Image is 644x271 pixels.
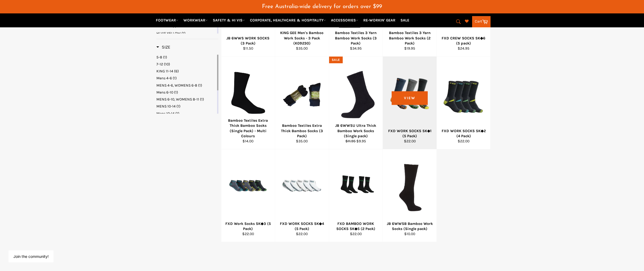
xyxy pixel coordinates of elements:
span: HI VIS YELLOW [156,31,181,36]
span: (1) [163,55,167,60]
span: (6) [174,69,179,73]
a: FXD WORK SOCKS SK◆1 (5 Pack)FXD WORK SOCKS SK◆1 (5 Pack)$22.00View [383,57,437,149]
div: KING GEE Men's Bamboo Work Socks - 3 Pack (K09230) [279,30,326,46]
span: 5-8 [156,55,162,60]
span: (1) [173,76,177,80]
a: RE-WORKIN' GEAR [361,16,398,25]
a: CORPORATE, HEALTHCARE & HOSPITALITY [248,16,328,25]
span: (1) [174,90,178,95]
a: FXD Work Socks SK◆3 (5 Pack)FXD Work Socks SK◆3 (5 Pack)$22.00 [221,149,275,242]
span: Free Australia-wide delivery for orders over $99 [262,4,382,9]
span: KING 11-14 [156,69,173,73]
span: MENS 10-14 [156,104,176,109]
div: JB 6WWSB Bamboo Work Socks (Single pack) [386,221,433,232]
a: FXD BAMBOO WORK SOCKS SK◆5 (2 Pack)FXD BAMBOO WORK SOCKS SK◆5 (2 Pack)$22.00 [329,149,383,242]
a: MENS 10-14 [156,104,216,109]
a: 7-12 [156,62,216,67]
span: (10) [164,62,170,66]
a: Bamboo Textiles Extra Thick Bamboo Socks (Single Pack) - Multi ColoursBamboo Textiles Extra Thick... [221,57,275,149]
div: FXD Work Socks SK◆3 (5 Pack) [225,221,272,232]
div: FXD BAMBOO WORK SOCKS SK◆5 (2 Pack) [332,221,379,232]
a: SALE [398,16,411,25]
div: JB 6WWSU Ultra Thick Bamboo Work Socks (Single pack) [332,123,379,139]
span: Mens 4-6 [156,76,172,80]
a: Cart [472,16,491,27]
a: Mens 6-10 [156,90,216,95]
span: (1) [200,97,204,102]
a: FOOTWEAR [154,16,180,25]
a: 5-8 [156,55,216,60]
a: Mens 10-14 [156,111,216,116]
span: (1) [175,111,179,116]
span: 7-12 [156,62,163,66]
div: Bamboo Textiles Extra Thick Bamboo Socks (Single Pack) - Multi Colours [225,118,272,139]
span: Size [156,44,170,50]
div: JB 6WWS WORK SOCKS (3 Pack) [225,36,272,46]
a: MENS 4-6, WOMENS 6-8 [156,83,216,88]
div: Bamboo Textiles 3 Yarn Bamboo Work Socks (2 Pack) [386,30,433,46]
a: JB 6WWSU Ultra Thick Bamboo Work Socks (Single pack)JB 6WWSU Ultra Thick Bamboo Work Socks (Singl... [329,57,383,149]
div: FXD WORK SOCKS SK◆2 (4 Pack) [440,128,487,139]
a: HI VIS YELLOW [156,31,216,36]
span: MENS 4-6, WOMENS 6-8 [156,83,197,88]
div: FXD WORK SOCKS SK◆4 (5 Pack) [279,221,326,232]
a: FXD WORK SOCKS SK◆4 (5 Pack)FXD WORK SOCKS SK◆4 (5 Pack)$22.00 [275,149,329,242]
a: Mens 4-6 [156,76,216,81]
div: Bamboo Textiles Extra Thick Bamboo Socks (3 Pack) [279,123,326,139]
a: SAFETY & HI VIS [211,16,247,25]
h3: Size [156,44,170,50]
a: FXD WORK SOCKS SK◆2 (4 Pack)FXD WORK SOCKS SK◆2 (4 Pack)$22.00 [437,57,491,149]
a: WORKWEAR [181,16,210,25]
div: FXD CREW SOCKS SK◆6 (5 pack) [440,36,487,46]
span: (1) [198,83,202,88]
a: MENS 6-10, WOMENS 8-11 [156,97,216,102]
div: FXD WORK SOCKS SK◆1 (5 Pack) [386,128,433,139]
span: (1) [182,31,186,36]
button: Join the community! [13,254,49,259]
span: MENS 6-10, WOMENS 8-11 [156,97,199,102]
a: ACCESSORIES [329,16,360,25]
a: Bamboo Textiles Extra Thick Bamboo Socks (3 Pack)Bamboo Textiles Extra Thick Bamboo Socks (3 Pack... [275,57,329,149]
a: KING 11-14 [156,69,216,74]
span: Mens 6-10 [156,90,173,95]
span: Mens 10-14 [156,111,175,116]
div: Bamboo Textiles 3 Yarn Bamboo Work Socks (3 Pack) [332,30,379,46]
a: JB 6WWSB Bamboo Work Socks (Single pack)JB 6WWSB Bamboo Work Socks (Single pack)$10.00 [383,149,437,242]
span: (1) [176,104,180,109]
